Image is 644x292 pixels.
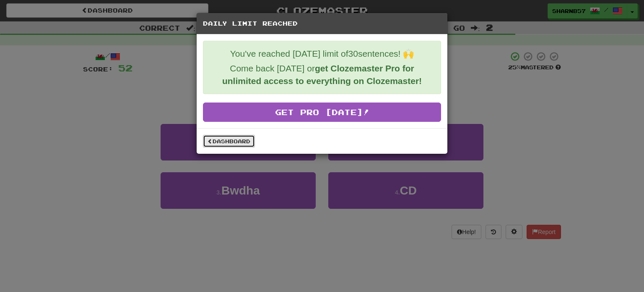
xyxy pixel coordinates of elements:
strong: get Clozemaster Pro for unlimited access to everything on Clozemaster! [222,63,422,86]
h5: Daily Limit Reached [203,19,441,28]
a: Dashboard [203,135,255,147]
a: Get Pro [DATE]! [203,103,441,122]
p: Come back [DATE] or [210,62,434,87]
p: You've reached [DATE] limit of 30 sentences! 🙌 [210,47,434,60]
